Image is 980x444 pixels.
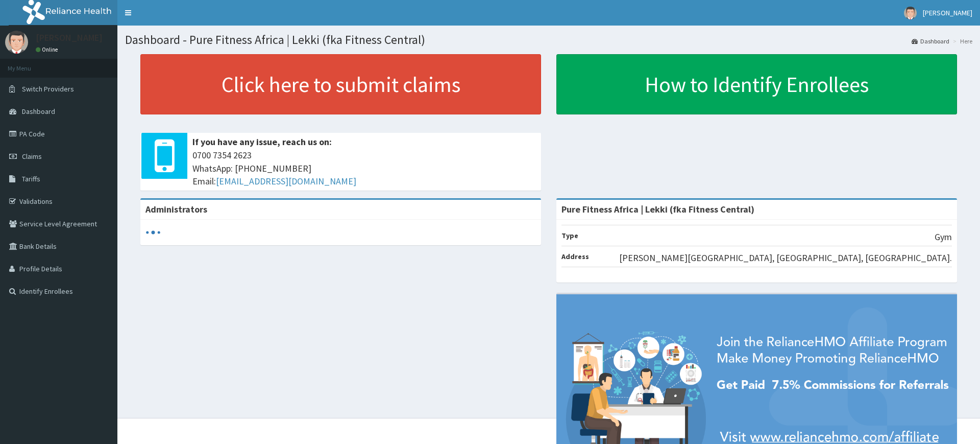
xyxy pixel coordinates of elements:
[22,84,74,94] span: Switch Providers
[125,33,972,46] h1: Dashboard - Pure Fitness Africa | Lekki (fka Fitness Central)
[935,230,952,244] p: Gym
[22,107,55,116] span: Dashboard
[192,136,332,148] b: If you have any issue, reach us on:
[145,203,207,215] b: Administrators
[561,231,578,240] b: Type
[923,8,972,17] span: [PERSON_NAME]
[619,251,952,265] p: [PERSON_NAME][GEOGRAPHIC_DATA], [GEOGRAPHIC_DATA], [GEOGRAPHIC_DATA].
[561,203,754,215] strong: Pure Fitness Africa | Lekki (fka Fitness Central)
[561,252,589,261] b: Address
[950,37,972,45] li: Here
[912,37,949,45] a: Dashboard
[36,33,103,42] p: [PERSON_NAME]
[904,7,917,19] img: User Image
[216,175,356,187] a: [EMAIL_ADDRESS][DOMAIN_NAME]
[22,152,42,161] span: Claims
[5,31,28,54] img: User Image
[556,54,957,114] a: How to Identify Enrollees
[145,225,161,240] svg: audio-loading
[140,54,541,114] a: Click here to submit claims
[22,174,40,183] span: Tariffs
[36,46,60,53] a: Online
[192,149,536,188] span: 0700 7354 2623 WhatsApp: [PHONE_NUMBER] Email:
